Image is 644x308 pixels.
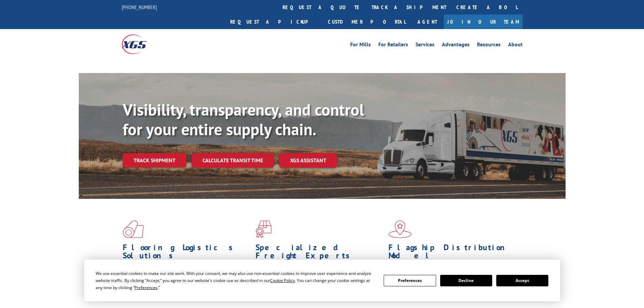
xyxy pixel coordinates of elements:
[388,243,516,263] h1: Flagship Distribution Model
[192,153,274,168] a: Calculate transit time
[388,220,412,238] img: xgs-icon-flagship-distribution-model-red
[440,275,492,286] button: Decline
[415,42,434,49] a: Services
[496,275,548,286] button: Accept
[123,220,144,238] img: xgs-icon-total-supply-chain-intelligence-red
[378,42,408,49] a: For Retailers
[279,153,337,168] a: XGS ASSISTANT
[84,260,560,301] div: Cookie Consent Prompt
[123,153,186,167] a: Track shipment
[477,42,501,49] a: Resources
[225,15,323,29] a: Request a pickup
[384,275,436,286] button: Preferences
[123,99,364,140] b: Visibility, transparency, and control for your entire supply chain.
[122,4,157,10] a: [PHONE_NUMBER]
[256,243,383,263] h1: Specialized Freight Experts
[123,243,251,263] h1: Flooring Logistics Solutions
[350,42,371,49] a: For Mills
[444,15,523,29] a: Join Our Team
[96,270,376,291] div: We use essential cookies to make our site work. With your consent, we may also use non-essential ...
[323,15,411,29] a: Customer Portal
[442,42,470,49] a: Advantages
[256,220,271,238] img: xgs-icon-focused-on-flooring-red
[135,285,158,290] span: Preferences
[270,278,295,283] span: Cookie Policy
[411,15,444,29] a: Agent
[508,42,523,49] a: About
